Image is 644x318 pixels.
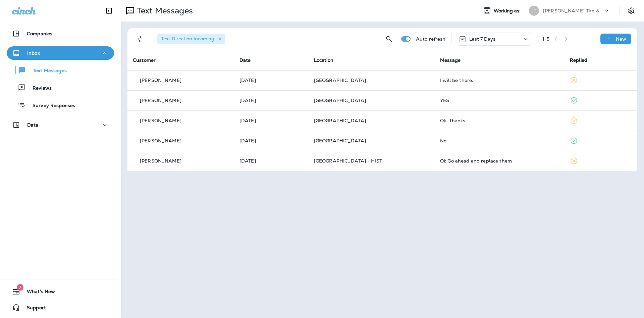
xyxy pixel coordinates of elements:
[134,6,193,16] p: Text Messages
[7,301,114,314] button: Support
[440,57,461,63] span: Message
[239,78,303,83] p: Oct 12, 2025 12:56 PM
[27,31,52,36] p: Companies
[469,36,496,42] p: Last 7 Days
[7,98,114,112] button: Survey Responses
[161,36,214,42] span: Text Direction : Incoming
[440,138,559,143] div: No
[7,81,114,95] button: Reviews
[314,118,366,124] span: [GEOGRAPHIC_DATA]
[20,305,46,313] span: Support
[7,118,114,132] button: Data
[529,6,539,16] div: JT
[27,122,39,128] p: Data
[133,57,156,63] span: Customer
[494,8,522,14] span: Working as:
[314,138,366,144] span: [GEOGRAPHIC_DATA]
[625,5,637,17] button: Settings
[7,63,114,77] button: Text Messages
[7,46,114,60] button: Inbox
[7,27,114,40] button: Companies
[440,78,559,83] div: I will be there.
[239,158,303,164] p: Oct 6, 2025 09:47 AM
[140,98,181,103] p: [PERSON_NAME]
[314,97,366,103] span: [GEOGRAPHIC_DATA]
[140,158,181,164] p: [PERSON_NAME]
[17,284,23,291] span: 7
[382,32,396,46] button: Search Messages
[570,57,587,63] span: Replied
[26,85,52,92] p: Reviews
[239,57,251,63] span: Date
[140,138,181,143] p: [PERSON_NAME]
[314,77,366,83] span: [GEOGRAPHIC_DATA]
[314,57,333,63] span: Location
[239,98,303,103] p: Oct 9, 2025 05:21 PM
[542,36,549,42] div: 1 - 5
[7,285,114,298] button: 7What's New
[140,118,181,123] p: [PERSON_NAME]
[440,118,559,123] div: Ok. Thanks
[440,158,559,164] div: Ok Go ahead and replace them
[100,4,118,17] button: Collapse Sidebar
[26,103,75,109] p: Survey Responses
[239,138,303,143] p: Oct 8, 2025 09:02 AM
[26,68,67,74] p: Text Messages
[157,34,225,44] div: Text Direction:Incoming
[440,98,559,103] div: YES
[140,78,181,83] p: [PERSON_NAME]
[27,50,40,56] p: Inbox
[133,32,146,46] button: Filters
[314,158,382,164] span: [GEOGRAPHIC_DATA] - HIST
[543,8,603,13] p: [PERSON_NAME] Tire & Auto
[616,36,626,42] p: New
[416,36,446,42] p: Auto refresh
[20,289,55,297] span: What's New
[239,118,303,123] p: Oct 8, 2025 02:15 PM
